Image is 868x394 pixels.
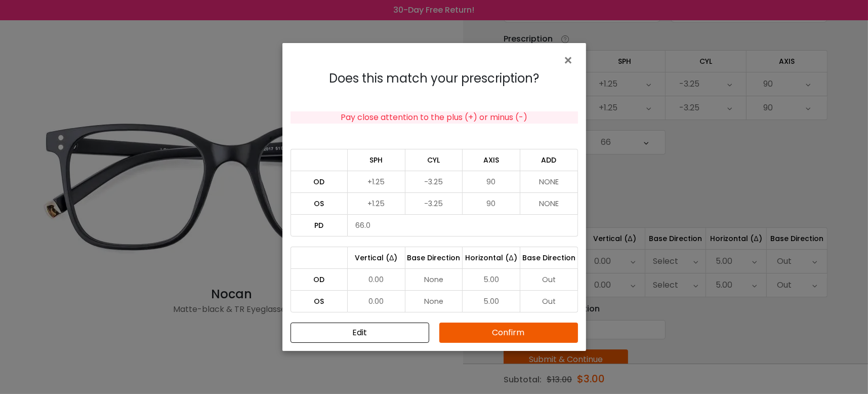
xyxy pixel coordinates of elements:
td: Horizontal (Δ) [463,247,520,268]
td: 5.00 [463,268,520,290]
button: Close [563,51,578,68]
td: NONE [520,192,578,214]
button: Confirm [439,323,578,343]
td: Base Direction [520,247,578,268]
td: 90 [463,171,520,192]
h4: Does this match your prescription? [291,71,578,86]
td: 90 [463,192,520,214]
td: 5.00 [463,290,520,312]
td: Out [520,268,578,290]
td: 66.0 [348,214,577,237]
td: AXIS [463,149,520,171]
td: NONE [520,171,578,192]
td: Out [520,290,578,312]
td: ADD [520,149,578,171]
span: × [563,50,578,71]
div: Pay close attention to the plus (+) or minus (-) [291,111,578,124]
